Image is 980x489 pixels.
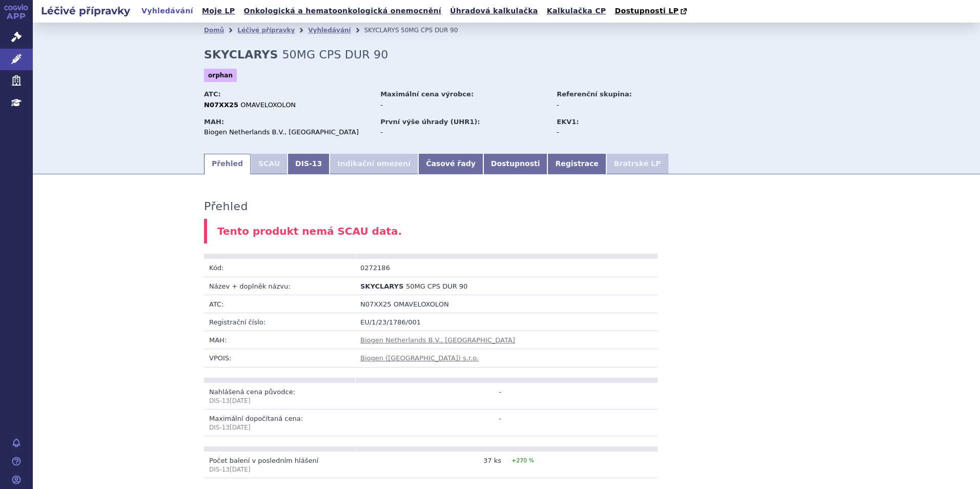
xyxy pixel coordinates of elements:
[288,154,330,174] a: DIS-13
[360,354,479,362] a: Biogen ([GEOGRAPHIC_DATA]) s.r.o.
[230,397,251,404] span: [DATE]
[204,409,355,436] td: Maximální dopočítaná cena:
[557,100,672,110] div: -
[204,452,355,478] td: Počet balení v posledním hlášení
[240,4,444,18] a: Onkologická a hematoonkologická onemocnění
[204,295,355,313] td: ATC:
[380,90,474,98] strong: Maximální cena výrobce:
[204,118,224,126] strong: MAH:
[611,4,692,18] a: Dostupnosti LP
[204,277,355,295] td: Název + doplněk názvu:
[447,4,541,18] a: Úhradová kalkulačka
[544,4,609,18] a: Kalkulačka CP
[204,331,355,349] td: MAH:
[355,313,658,331] td: EU/1/23/1786/001
[360,282,403,290] span: SKYCLARYS
[237,27,295,34] a: Léčivé přípravky
[204,383,355,410] td: Nahlášená cena původce:
[204,69,237,82] span: orphan
[209,397,350,405] p: DIS-13
[33,4,138,18] h2: Léčivé přípravky
[360,300,392,308] span: N07XX25
[557,118,579,126] strong: EKV1:
[547,154,606,174] a: Registrace
[360,336,515,344] a: Biogen Netherlands B.V., [GEOGRAPHIC_DATA]
[380,100,547,110] div: -
[282,48,388,61] span: 50MG CPS DUR 90
[204,48,278,61] strong: SKYCLARYS
[380,128,547,137] div: -
[209,423,350,432] p: DIS-13
[355,409,506,436] td: -
[204,90,221,98] strong: ATC:
[418,154,483,174] a: Časové řady
[204,349,355,367] td: VPOIS:
[557,128,672,137] div: -
[380,118,480,126] strong: První výše úhrady (UHR1):
[615,7,679,15] span: Dostupnosti LP
[355,383,506,410] td: -
[199,4,238,18] a: Moje LP
[204,101,238,109] strong: N07XX25
[204,27,224,34] a: Domů
[209,465,350,474] p: DIS-13
[355,452,506,478] td: 37 ks
[204,259,355,277] td: Kód:
[204,128,371,137] div: Biogen Netherlands B.V., [GEOGRAPHIC_DATA]
[355,259,506,277] td: 0272186
[204,154,251,174] a: Přehled
[401,27,458,34] span: 50MG CPS DUR 90
[557,90,631,98] strong: Referenční skupina:
[308,27,351,34] a: Vyhledávání
[230,466,251,473] span: [DATE]
[204,313,355,331] td: Registrační číslo:
[204,219,809,244] div: Tento produkt nemá SCAU data.
[394,300,449,308] span: OMAVELOXOLON
[364,27,399,34] span: SKYCLARYS
[230,424,251,431] span: [DATE]
[406,282,468,290] span: 50MG CPS DUR 90
[483,154,548,174] a: Dostupnosti
[204,200,248,213] h3: Přehled
[512,457,534,464] span: +270 %
[138,4,196,18] a: Vyhledávání
[240,101,296,109] span: OMAVELOXOLON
